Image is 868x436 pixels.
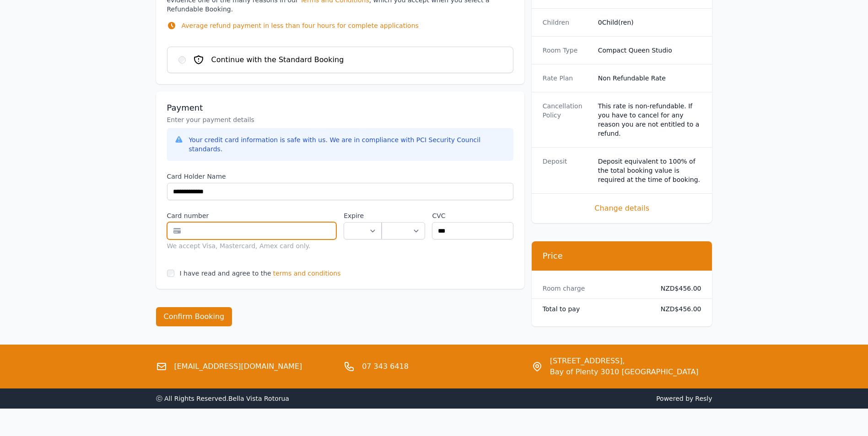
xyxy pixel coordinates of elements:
span: Bay of Plenty 3010 [GEOGRAPHIC_DATA] [550,367,699,378]
label: . [382,211,425,220]
p: Average refund payment in less than four hours for complete applications [182,21,419,30]
dd: Compact Queen Studio [598,46,701,55]
dd: Non Refundable Rate [598,74,701,83]
span: ⓒ All Rights Reserved. Bella Vista Rotorua [156,395,289,402]
div: We accept Visa, Mastercard, Amex card only. [167,241,337,250]
button: Confirm Booking [156,307,232,326]
label: Card number [167,211,337,220]
dd: 0 Child(ren) [598,18,701,27]
dt: Total to pay [543,304,646,314]
dt: Deposit [543,157,591,184]
dd: NZD$456.00 [653,284,701,293]
dd: NZD$456.00 [653,304,701,314]
dt: Rate Plan [543,74,591,83]
dt: Children [543,18,591,27]
span: Continue with the Standard Booking [211,54,344,65]
label: Expire [344,211,382,220]
span: Powered by [438,394,712,403]
a: 07 343 6418 [362,361,409,372]
span: [STREET_ADDRESS], [550,356,699,367]
dd: Deposit equivalent to 100% of the total booking value is required at the time of booking. [598,157,701,184]
label: Card Holder Name [167,172,513,181]
div: Your credit card information is safe with us. We are in compliance with PCI Security Council stan... [189,135,506,154]
dt: Room charge [543,284,646,293]
dt: Cancellation Policy [543,101,591,138]
p: Enter your payment details [167,115,513,124]
a: [EMAIL_ADDRESS][DOMAIN_NAME] [174,361,302,372]
h3: Payment [167,102,513,113]
div: This rate is non-refundable. If you have to cancel for any reason you are not entitled to a refund. [598,101,701,138]
a: Resly [695,395,712,402]
dt: Room Type [543,46,591,55]
label: CVC [432,211,513,220]
label: I have read and agree to the [180,270,271,277]
span: Change details [543,203,701,214]
span: terms and conditions [273,269,341,278]
h3: Price [543,250,701,261]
